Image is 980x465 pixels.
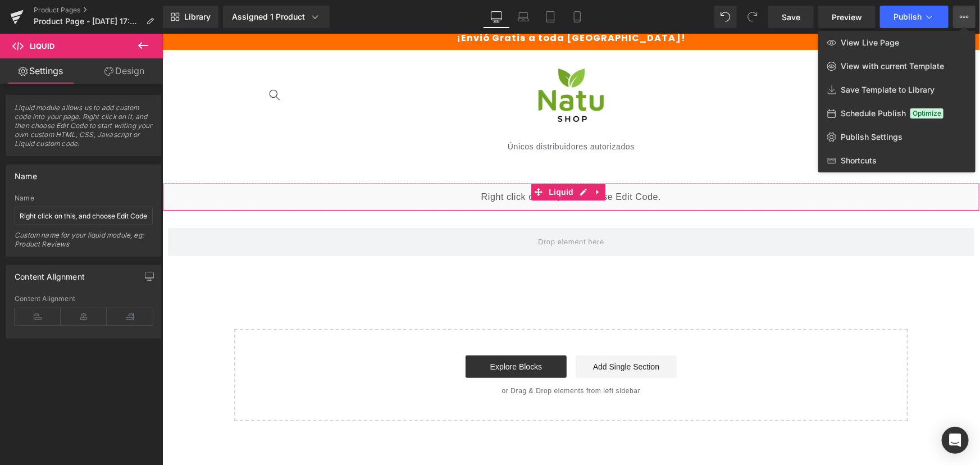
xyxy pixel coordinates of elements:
[942,427,969,454] div: Open Intercom Messenger
[880,6,949,28] button: Publish
[345,108,472,118] span: Únicos distribuidores autorizados
[413,322,514,344] a: Add Single Section
[429,150,443,167] a: Expand / Collapse
[15,295,153,303] div: Content Alignment
[372,32,445,91] img: Natu Store Colombia
[841,38,899,48] span: View Live Page
[564,6,591,28] a: Mobile
[953,6,976,28] button: View Live PageView with current TemplateSave Template to LibrarySchedule PublishOptimizePublish S...
[184,12,211,22] span: Library
[15,194,153,202] div: Name
[90,353,728,361] p: or Drag & Drop elements from left sidebar
[483,6,510,28] a: Desktop
[741,6,764,28] button: Redo
[163,6,218,28] a: New Library
[100,49,125,74] summary: Búsqueda
[368,28,450,95] a: Natu Store Colombia
[339,101,479,125] a: Únicos distribuidores autorizados
[910,108,943,118] span: Optimize
[232,11,321,22] div: Assigned 1 Product
[303,322,404,344] a: Explore Blocks
[841,156,877,166] span: Shortcuts
[34,17,142,26] span: Product Page - [DATE] 17:38:40
[841,132,902,142] span: Publish Settings
[714,6,737,28] button: Undo
[15,103,153,156] span: Liquid module allows us to add custom code into your page. Right click on it, and then choose Edi...
[841,108,906,118] span: Schedule Publish
[818,6,876,28] a: Preview
[384,150,414,167] span: Liquid
[34,6,163,15] a: Product Pages
[30,42,54,51] span: Liquid
[15,266,85,281] div: Content Alignment
[832,11,862,23] span: Preview
[841,85,935,95] span: Save Template to Library
[782,11,800,23] span: Save
[15,231,153,256] div: Custom name for your liquid module, eg: Product Reviews
[841,61,944,71] span: View with current Template
[84,58,165,84] a: Design
[537,6,564,28] a: Tablet
[510,6,537,28] a: Laptop
[15,165,37,181] div: Name
[894,12,922,21] span: Publish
